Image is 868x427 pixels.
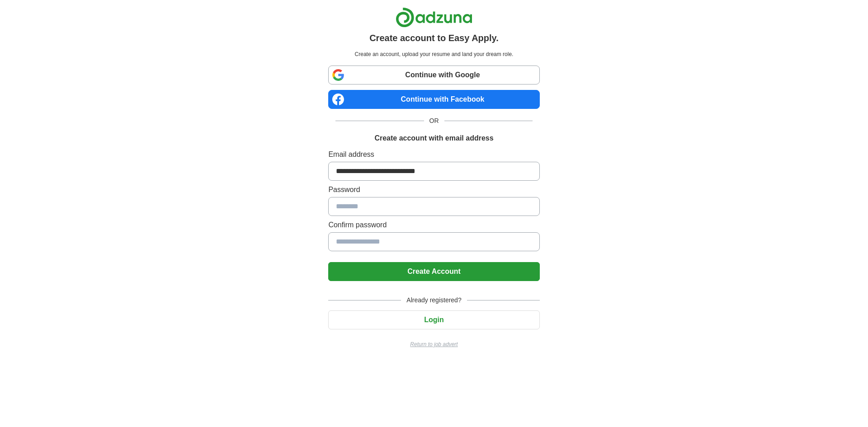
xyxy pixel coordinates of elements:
a: Return to job advert [328,340,539,348]
label: Password [328,184,539,195]
h1: Create account with email address [374,133,493,144]
h1: Create account to Easy Apply. [369,31,499,45]
label: Email address [328,149,539,160]
span: Already registered? [401,296,467,305]
p: Create an account, upload your resume and land your dream role. [330,50,538,58]
button: Login [328,310,539,329]
a: Login [328,316,539,324]
a: Continue with Google [328,66,539,84]
button: Create Account [328,262,539,281]
span: OR [424,116,444,126]
img: Adzuna logo [396,7,472,28]
label: Confirm password [328,220,539,230]
a: Continue with Facebook [328,90,539,109]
